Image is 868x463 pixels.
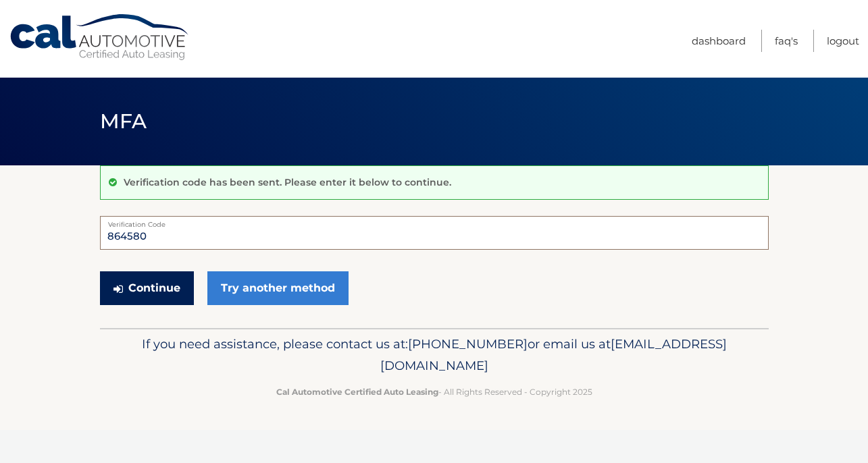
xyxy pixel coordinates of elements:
a: Cal Automotive [9,13,191,61]
button: Continue [100,271,194,305]
input: Verification Code [100,216,769,250]
span: [PHONE_NUMBER] [408,336,528,352]
strong: Cal Automotive Certified Auto Leasing [276,387,438,397]
p: Verification code has been sent. Please enter it below to continue. [124,176,451,188]
label: Verification Code [100,216,769,227]
p: If you need assistance, please contact us at: or email us at [109,333,760,377]
a: Try another method [207,271,349,305]
a: FAQ's [775,30,798,52]
p: - All Rights Reserved - Copyright 2025 [109,385,760,399]
span: MFA [100,109,147,134]
a: Logout [827,30,859,52]
span: [EMAIL_ADDRESS][DOMAIN_NAME] [380,336,727,373]
a: Dashboard [692,30,746,52]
